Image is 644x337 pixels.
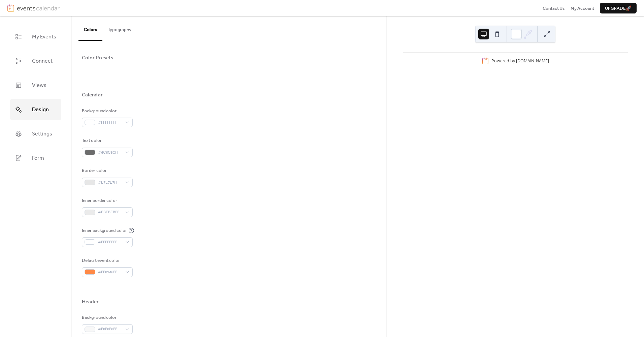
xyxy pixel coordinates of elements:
[543,5,565,11] a: Contact Us
[98,239,122,246] span: #FFFFFFFF
[82,108,131,114] div: Background color
[98,149,122,156] span: #6C6C6CFF
[7,4,14,12] img: logo
[82,55,113,61] div: Color Presets
[82,314,131,321] div: Background color
[543,5,565,12] span: Contact Us
[571,5,594,11] a: My Account
[32,129,52,140] span: Settings
[32,32,56,42] span: My Events
[98,179,122,186] span: #E7E7E7FF
[32,104,49,115] span: Design
[98,269,122,276] span: #FF8946FF
[32,153,44,164] span: Form
[82,137,131,144] div: Text color
[32,56,53,67] span: Connect
[82,92,103,98] div: Calendar
[98,209,122,216] span: #EBEBEBFF
[600,3,637,13] button: Upgrade🚀
[571,5,594,12] span: My Account
[98,119,122,126] span: #FFFFFFFF
[10,123,61,144] a: Settings
[10,99,61,120] a: Design
[82,257,131,264] div: Default event color
[17,4,60,12] img: logotype
[10,75,61,96] a: Views
[10,26,61,47] a: My Events
[82,299,99,305] div: Header
[98,326,122,333] span: #F8F8F8FF
[82,167,131,174] div: Border color
[10,51,61,71] a: Connect
[491,58,549,64] div: Powered by
[516,58,549,64] a: [DOMAIN_NAME]
[10,148,61,168] a: Form
[82,227,127,234] div: Inner background color
[605,5,632,12] span: Upgrade 🚀
[32,80,46,91] span: Views
[102,16,137,40] button: Typography
[82,197,131,204] div: Inner border color
[78,16,102,40] button: Colors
